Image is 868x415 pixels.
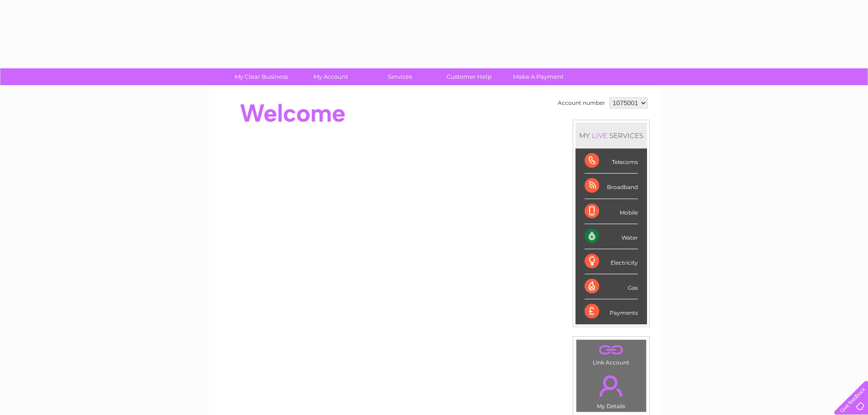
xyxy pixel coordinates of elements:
[585,274,638,299] div: Gas
[585,149,638,174] div: Telecoms
[555,95,607,111] td: Account number
[501,68,576,85] a: Make A Payment
[579,342,644,358] a: .
[585,174,638,199] div: Broadband
[431,68,507,85] a: Customer Help
[575,123,647,149] div: MY SERVICES
[293,68,368,85] a: My Account
[224,68,299,85] a: My Clear Business
[576,339,647,368] td: Link Account
[585,224,638,249] div: Water
[590,131,609,140] div: LIVE
[585,199,638,224] div: Mobile
[585,249,638,274] div: Electricity
[362,68,437,85] a: Services
[579,370,644,402] a: .
[585,299,638,324] div: Payments
[576,368,647,412] td: My Details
